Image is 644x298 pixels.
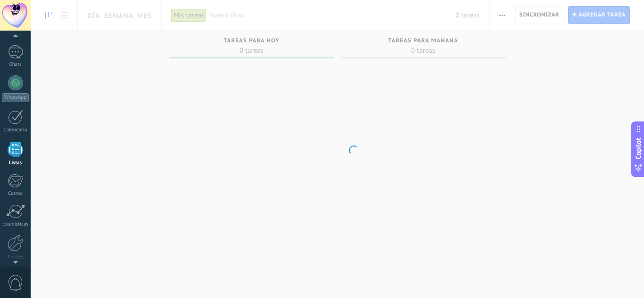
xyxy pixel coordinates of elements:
[634,137,643,159] span: Copilot
[2,160,29,166] div: Listas
[2,127,29,133] div: Calendario
[2,62,29,68] div: Chats
[2,93,29,102] div: WhatsApp
[2,221,29,227] div: Estadísticas
[2,191,29,197] div: Correo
